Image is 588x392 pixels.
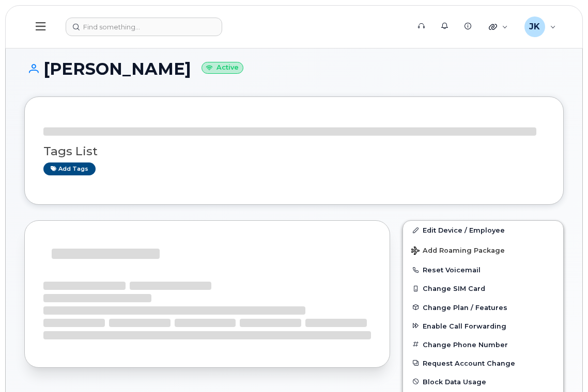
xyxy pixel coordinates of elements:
a: Add tags [43,162,96,175]
button: Change SIM Card [403,279,563,298]
button: Block Data Usage [403,372,563,391]
button: Enable Call Forwarding [403,317,563,335]
span: Change Plan / Features [423,303,507,311]
small: Active [202,62,243,74]
h1: [PERSON_NAME] [24,60,564,78]
button: Request Account Change [403,354,563,372]
span: Enable Call Forwarding [423,322,506,330]
button: Change Plan / Features [403,298,563,317]
span: Add Roaming Package [411,247,505,256]
h3: Tags List [43,145,545,158]
button: Change Phone Number [403,335,563,354]
a: Edit Device / Employee [403,221,563,239]
button: Reset Voicemail [403,260,563,279]
button: Add Roaming Package [403,239,563,260]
